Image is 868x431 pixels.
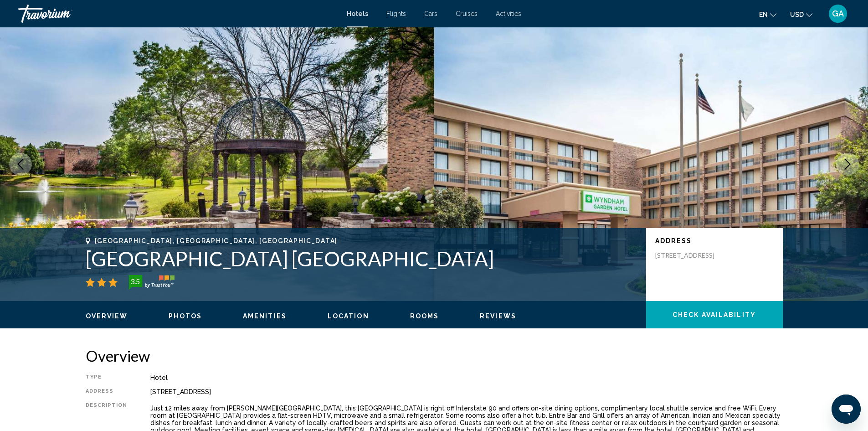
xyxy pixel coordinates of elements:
button: Next image [836,153,859,176]
p: Address [655,237,774,244]
span: Amenities [243,312,287,320]
a: Hotels [347,10,368,17]
a: Flights [386,10,406,17]
a: Cars [424,10,437,17]
h1: [GEOGRAPHIC_DATA] [GEOGRAPHIC_DATA] [86,247,637,270]
button: Change language [759,8,776,21]
div: 3.5 [126,276,144,287]
h2: Overview [86,347,783,365]
button: Overview [86,312,128,320]
button: Photos [169,312,202,320]
span: Rooms [410,312,439,320]
button: Previous image [9,153,32,176]
div: [STREET_ADDRESS] [150,388,783,395]
iframe: Button to launch messaging window [832,395,861,424]
button: Rooms [410,312,439,320]
button: Change currency [790,8,812,21]
button: Location [328,312,369,320]
span: Check Availability [673,312,756,319]
span: Reviews [480,312,516,320]
div: Address [86,388,128,395]
span: USD [790,11,804,18]
img: trustyou-badge-hor.svg [129,275,175,290]
span: Photos [169,312,202,320]
span: en [759,11,768,18]
button: Reviews [480,312,516,320]
button: User Menu [826,4,850,23]
div: Type [86,374,128,381]
span: [GEOGRAPHIC_DATA], [GEOGRAPHIC_DATA], [GEOGRAPHIC_DATA] [95,237,338,244]
a: Cruises [456,10,478,17]
a: Travorium [18,5,338,23]
span: GA [832,9,844,18]
p: [STREET_ADDRESS] [655,251,728,260]
span: Overview [86,312,128,320]
a: Activities [496,10,521,17]
button: Check Availability [646,301,783,328]
button: Amenities [243,312,287,320]
span: Location [328,312,369,320]
div: Hotel [150,374,783,381]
